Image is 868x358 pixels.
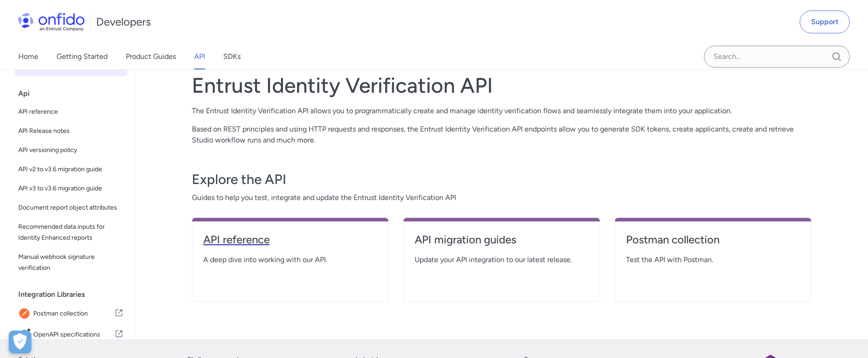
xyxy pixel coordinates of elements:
span: Document report object attributes [18,202,123,213]
a: IconPostman collectionPostman collection [15,304,127,324]
a: Home [18,44,38,69]
span: API reference [18,106,123,117]
h4: Postman collection [626,232,800,247]
a: Support [800,11,850,33]
img: Onfido Logo [18,13,85,31]
span: Update your API integration to our latest release. [415,254,589,265]
a: Getting Started [56,44,108,69]
span: API v2 to v3.6 migration guide [18,164,123,175]
a: API v3 to v3.6 migration guide [15,179,127,198]
img: IconPostman collection [18,307,33,320]
a: API migration guides [415,232,589,254]
p: The Entrust Identity Verification API allows you to programmatically create and manage identity v... [192,105,812,116]
h1: Developers [96,15,151,29]
span: API Release notes [18,126,123,137]
button: Ouvrir le centre de préférences [9,331,31,353]
span: OpenAPI specifications [33,328,114,341]
a: API reference [203,232,377,254]
a: SDKs [223,44,241,69]
input: Onfido search input field [704,46,850,68]
a: API Release notes [15,122,127,140]
span: Manual webhook signature verification [18,252,123,274]
span: Postman collection [33,307,114,320]
h4: API migration guides [415,232,589,247]
div: Api [18,84,131,103]
span: Test the API with Postman. [626,254,800,265]
span: API versioning policy [18,145,123,156]
span: A deep dive into working with our API. [203,254,377,265]
div: Préférences de cookies [9,331,31,353]
a: Postman collection [626,232,800,254]
a: Manual webhook signature verification [15,248,127,277]
span: API v3 to v3.6 migration guide [18,183,123,194]
h4: API reference [203,232,377,247]
a: Product Guides [126,44,176,69]
h1: Entrust Identity Verification API [192,73,812,98]
a: Document report object attributes [15,199,127,217]
a: API reference [15,103,127,121]
a: API v2 to v3.6 migration guide [15,160,127,179]
a: API versioning policy [15,141,127,159]
span: Recommended data inputs for Identity Enhanced reports [18,221,123,243]
img: IconOpenAPI specifications [18,328,33,341]
p: Based on REST principles and using HTTP requests and responses, the Entrust Identity Verification... [192,124,812,146]
a: API [194,44,205,69]
a: IconOpenAPI specificationsOpenAPI specifications [15,325,127,345]
a: Recommended data inputs for Identity Enhanced reports [15,218,127,247]
h3: Explore the API [192,170,812,189]
div: Integration Libraries [18,285,131,304]
span: Guides to help you test, integrate and update the Entrust Identity Verification API [192,192,812,203]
